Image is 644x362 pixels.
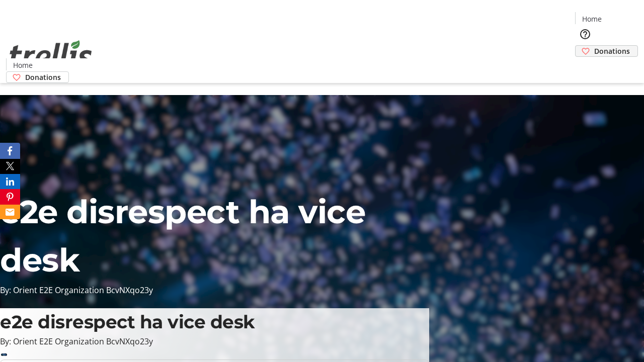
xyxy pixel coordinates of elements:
span: Home [582,14,602,24]
a: Donations [6,71,69,83]
button: Cart [575,57,595,77]
a: Home [7,60,39,70]
a: Donations [575,45,638,57]
button: Help [575,24,595,44]
a: Home [576,14,608,24]
span: Donations [594,46,630,56]
img: Orient E2E Organization BcvNXqo23y's Logo [6,29,96,79]
span: Donations [25,72,61,82]
span: Home [13,60,33,70]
